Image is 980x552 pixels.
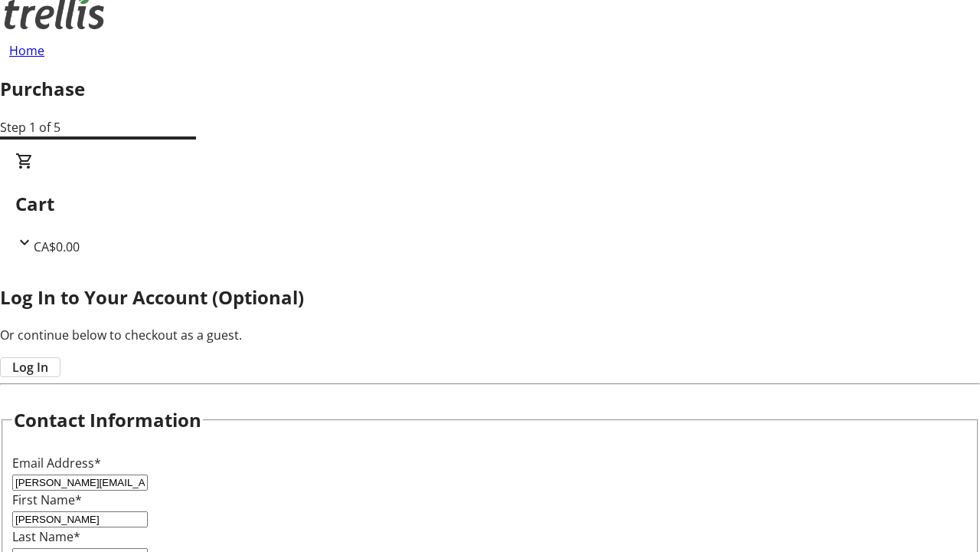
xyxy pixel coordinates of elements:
[12,528,80,545] label: Last Name*
[34,238,80,255] span: CA$0.00
[14,406,201,434] h2: Contact Information
[12,455,101,472] label: Email Address*
[12,491,82,508] label: First Name*
[12,358,48,376] span: Log In
[15,152,965,256] div: CartCA$0.00
[15,190,965,218] h2: Cart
